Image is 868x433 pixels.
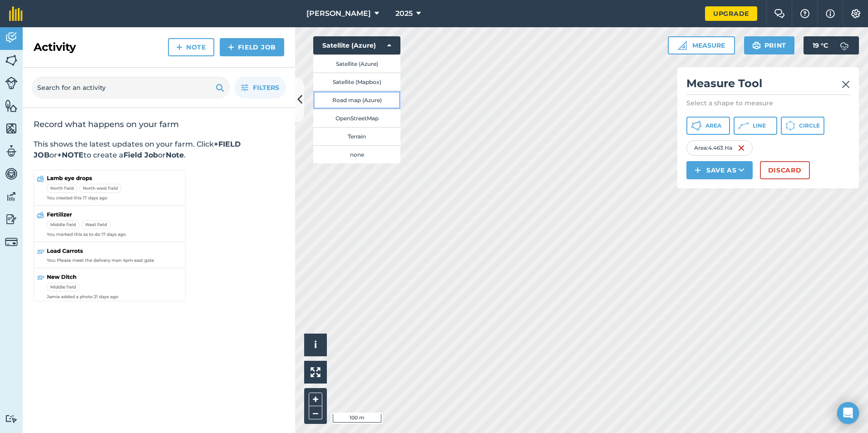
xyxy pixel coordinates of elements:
img: svg+xml;base64,PHN2ZyB4bWxucz0iaHR0cDovL3d3dy53My5vcmcvMjAwMC9zdmciIHdpZHRoPSIyMiIgaGVpZ2h0PSIzMC... [842,79,850,90]
button: – [309,406,322,419]
button: 19 °C [804,36,859,54]
span: i [314,339,317,350]
h2: Measure Tool [686,76,850,95]
img: svg+xml;base64,PHN2ZyB4bWxucz0iaHR0cDovL3d3dy53My5vcmcvMjAwMC9zdmciIHdpZHRoPSI1NiIgaGVpZ2h0PSI2MC... [5,99,18,113]
button: Road map (Azure) [313,91,400,109]
a: Field Job [220,38,284,56]
button: Satellite (Azure) [313,36,400,54]
button: Print [744,36,795,54]
h2: Activity [34,40,76,54]
button: + [309,393,322,406]
img: svg+xml;base64,PD94bWwgdmVyc2lvbj0iMS4wIiBlbmNvZGluZz0idXRmLTgiPz4KPCEtLSBHZW5lcmF0b3I6IEFkb2JlIE... [5,190,18,203]
h2: Record what happens on your farm [34,119,284,130]
strong: Field Job [123,151,158,159]
img: svg+xml;base64,PHN2ZyB4bWxucz0iaHR0cDovL3d3dy53My5vcmcvMjAwMC9zdmciIHdpZHRoPSIxNCIgaGVpZ2h0PSIyNC... [176,42,182,53]
img: A question mark icon [799,9,810,18]
button: Save as [686,161,753,179]
span: Filters [253,83,279,93]
span: Line [753,122,766,129]
button: i [304,334,327,356]
strong: Note [166,151,184,159]
img: Two speech bubbles overlapping with the left bubble in the forefront [774,9,785,18]
div: Area : 4.463 Ha [686,140,753,156]
img: svg+xml;base64,PD94bWwgdmVyc2lvbj0iMS4wIiBlbmNvZGluZz0idXRmLTgiPz4KPCEtLSBHZW5lcmF0b3I6IEFkb2JlIE... [5,236,18,248]
a: Note [168,38,214,56]
span: [PERSON_NAME] [306,8,371,19]
p: This shows the latest updates on your farm. Click or to create a or . [34,139,284,161]
a: Upgrade [705,6,757,21]
img: A cog icon [850,9,861,18]
button: Filters [234,77,286,98]
img: svg+xml;base64,PHN2ZyB4bWxucz0iaHR0cDovL3d3dy53My5vcmcvMjAwMC9zdmciIHdpZHRoPSI1NiIgaGVpZ2h0PSI2MC... [5,54,18,67]
img: Four arrows, one pointing top left, one top right, one bottom right and the last bottom left [311,367,321,377]
button: Circle [781,117,824,135]
img: svg+xml;base64,PHN2ZyB4bWxucz0iaHR0cDovL3d3dy53My5vcmcvMjAwMC9zdmciIHdpZHRoPSIxNCIgaGVpZ2h0PSIyNC... [695,165,701,176]
img: svg+xml;base64,PD94bWwgdmVyc2lvbj0iMS4wIiBlbmNvZGluZz0idXRmLTgiPz4KPCEtLSBHZW5lcmF0b3I6IEFkb2JlIE... [835,36,853,54]
img: svg+xml;base64,PD94bWwgdmVyc2lvbj0iMS4wIiBlbmNvZGluZz0idXRmLTgiPz4KPCEtLSBHZW5lcmF0b3I6IEFkb2JlIE... [5,77,18,89]
button: Measure [668,36,735,54]
img: svg+xml;base64,PHN2ZyB4bWxucz0iaHR0cDovL3d3dy53My5vcmcvMjAwMC9zdmciIHdpZHRoPSI1NiIgaGVpZ2h0PSI2MC... [5,122,18,135]
img: svg+xml;base64,PHN2ZyB4bWxucz0iaHR0cDovL3d3dy53My5vcmcvMjAwMC9zdmciIHdpZHRoPSIxOSIgaGVpZ2h0PSIyNC... [752,40,761,51]
img: svg+xml;base64,PD94bWwgdmVyc2lvbj0iMS4wIiBlbmNvZGluZz0idXRmLTgiPz4KPCEtLSBHZW5lcmF0b3I6IEFkb2JlIE... [5,144,18,158]
img: svg+xml;base64,PD94bWwgdmVyc2lvbj0iMS4wIiBlbmNvZGluZz0idXRmLTgiPz4KPCEtLSBHZW5lcmF0b3I6IEFkb2JlIE... [5,167,18,181]
button: Area [686,117,730,135]
img: svg+xml;base64,PHN2ZyB4bWxucz0iaHR0cDovL3d3dy53My5vcmcvMjAwMC9zdmciIHdpZHRoPSIxOSIgaGVpZ2h0PSIyNC... [216,82,224,93]
p: Select a shape to measure [686,98,850,108]
img: svg+xml;base64,PD94bWwgdmVyc2lvbj0iMS4wIiBlbmNvZGluZz0idXRmLTgiPz4KPCEtLSBHZW5lcmF0b3I6IEFkb2JlIE... [5,414,18,423]
strong: +NOTE [57,151,84,159]
span: 2025 [395,8,413,19]
span: 19 ° C [813,36,828,54]
button: Terrain [313,127,400,145]
img: svg+xml;base64,PD94bWwgdmVyc2lvbj0iMS4wIiBlbmNvZGluZz0idXRmLTgiPz4KPCEtLSBHZW5lcmF0b3I6IEFkb2JlIE... [5,31,18,44]
img: svg+xml;base64,PHN2ZyB4bWxucz0iaHR0cDovL3d3dy53My5vcmcvMjAwMC9zdmciIHdpZHRoPSIxNCIgaGVpZ2h0PSIyNC... [228,42,234,53]
button: Satellite (Azure) [313,54,400,73]
button: OpenStreetMap [313,109,400,127]
button: Discard [760,161,810,179]
img: svg+xml;base64,PD94bWwgdmVyc2lvbj0iMS4wIiBlbmNvZGluZz0idXRmLTgiPz4KPCEtLSBHZW5lcmF0b3I6IEFkb2JlIE... [5,212,18,226]
img: svg+xml;base64,PHN2ZyB4bWxucz0iaHR0cDovL3d3dy53My5vcmcvMjAwMC9zdmciIHdpZHRoPSIxNiIgaGVpZ2h0PSIyNC... [738,143,745,153]
button: none [313,145,400,163]
button: Satellite (Mapbox) [313,73,400,91]
input: Search for an activity [32,77,230,98]
div: Open Intercom Messenger [837,402,859,424]
span: Circle [799,122,820,129]
img: Ruler icon [678,41,687,50]
img: svg+xml;base64,PHN2ZyB4bWxucz0iaHR0cDovL3d3dy53My5vcmcvMjAwMC9zdmciIHdpZHRoPSIxNyIgaGVpZ2h0PSIxNy... [826,8,835,19]
button: Line [734,117,777,135]
span: Area [705,122,721,129]
img: fieldmargin Logo [9,6,23,21]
